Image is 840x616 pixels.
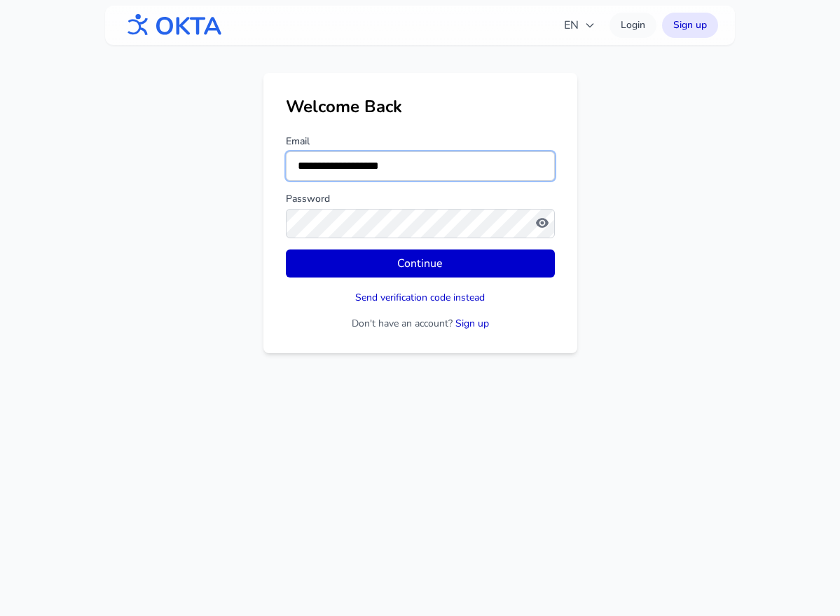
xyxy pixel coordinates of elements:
[286,192,555,206] label: Password
[455,317,489,330] a: Sign up
[286,249,555,278] button: Continue
[662,13,718,38] a: Sign up
[286,135,555,149] label: Email
[610,13,656,38] a: Login
[286,95,555,118] h1: Welcome Back
[556,11,604,39] button: EN
[564,17,595,34] span: EN
[122,7,223,43] img: OKTA logo
[355,291,485,305] button: Send verification code instead
[286,317,555,331] p: Don't have an account?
